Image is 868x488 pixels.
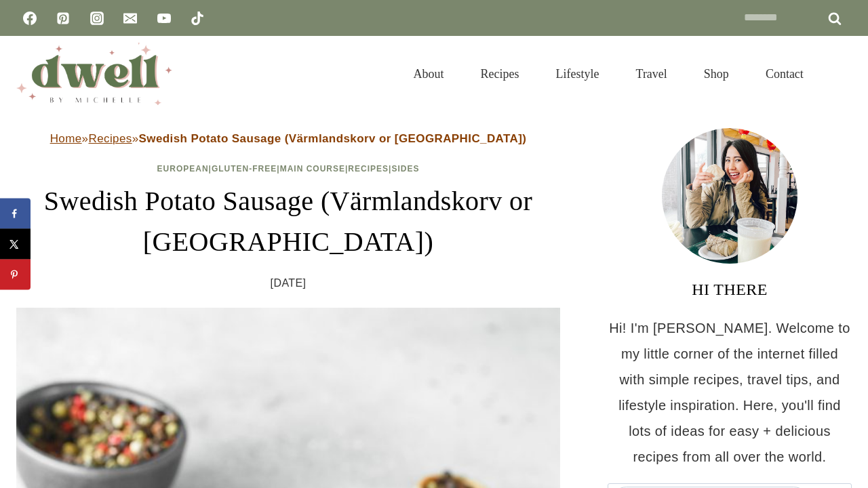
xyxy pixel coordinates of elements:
[157,164,209,174] a: European
[271,273,307,293] time: [DATE]
[50,132,527,145] span: » »
[686,50,747,98] a: Shop
[829,62,852,85] button: View Search Form
[151,5,178,32] a: YouTube
[395,50,462,98] a: About
[50,5,77,32] a: Pinterest
[608,277,852,302] h3: HI THERE
[280,164,345,174] a: Main Course
[391,164,419,174] a: Sides
[184,5,211,32] a: TikTok
[16,5,43,32] a: Facebook
[395,50,822,98] nav: Primary Navigation
[212,164,277,174] a: Gluten-Free
[88,132,132,145] a: Recipes
[83,5,111,32] a: Instagram
[50,132,82,145] a: Home
[608,315,852,470] p: Hi! I'm [PERSON_NAME]. Welcome to my little corner of the internet filled with simple recipes, tr...
[139,132,527,145] strong: Swedish Potato Sausage (Värmlandskorv or [GEOGRAPHIC_DATA])
[16,43,172,105] img: DWELL by michelle
[747,50,822,98] a: Contact
[348,164,389,174] a: Recipes
[157,164,420,174] span: | | | |
[462,50,538,98] a: Recipes
[117,5,144,32] a: Email
[538,50,618,98] a: Lifestyle
[16,181,560,262] h1: Swedish Potato Sausage (Värmlandskorv or [GEOGRAPHIC_DATA])
[618,50,686,98] a: Travel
